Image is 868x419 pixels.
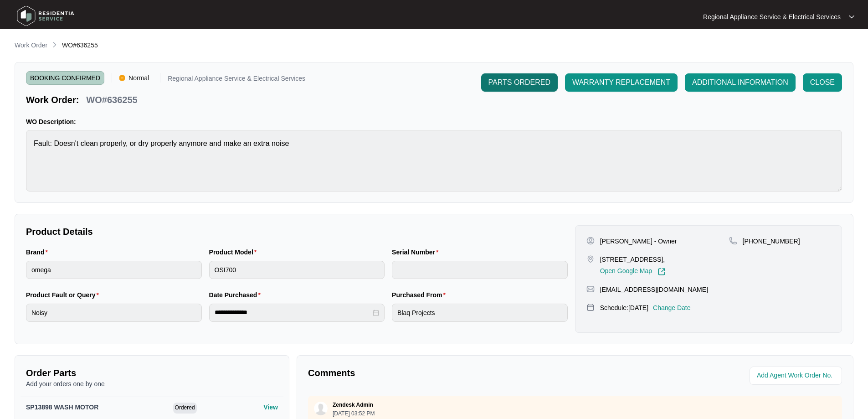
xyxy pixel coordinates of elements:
p: Zendesk Admin [333,401,373,409]
input: Date Purchased [215,308,371,317]
span: Ordered [173,403,197,414]
span: CLOSE [810,77,835,88]
p: Comments [308,367,569,379]
label: Product Fault or Query [26,290,103,300]
p: Work Order [15,41,47,50]
img: map-pin [586,285,595,293]
img: Link-External [657,268,666,276]
a: Open Google Map [600,268,666,276]
span: WO#636255 [62,41,98,49]
img: chevron-right [51,41,58,48]
button: ADDITIONAL INFORMATION [685,73,796,92]
input: Add Agent Work Order No. [757,370,837,381]
button: CLOSE [803,73,842,92]
label: Serial Number [392,248,442,257]
img: map-pin [586,255,595,263]
input: Brand [26,261,202,279]
p: [PHONE_NUMBER] [743,237,800,246]
p: WO#636255 [86,93,137,106]
p: [PERSON_NAME] - Owner [600,237,677,246]
p: Change Date [653,303,691,312]
span: WARRANTY REPLACEMENT [572,77,670,88]
p: Regional Appliance Service & Electrical Services [168,75,305,85]
label: Date Purchased [209,290,264,300]
img: dropdown arrow [849,15,854,19]
span: Normal [125,71,153,85]
label: Purchased From [392,290,449,300]
input: Purchased From [392,304,568,322]
p: [DATE] 03:52 PM [333,411,375,416]
span: PARTS ORDERED [488,77,550,88]
p: Regional Appliance Service & Electrical Services [703,12,841,21]
button: PARTS ORDERED [481,73,558,92]
a: Work Order [13,41,49,51]
input: Serial Number [392,261,568,279]
span: BOOKING CONFIRMED [26,71,104,85]
span: ADDITIONAL INFORMATION [692,77,788,88]
img: map-pin [586,303,595,311]
label: Brand [26,248,51,257]
img: Vercel Logo [119,75,125,81]
p: [EMAIL_ADDRESS][DOMAIN_NAME] [600,285,708,294]
p: Schedule: [DATE] [600,303,648,312]
p: Add your orders one by one [26,379,278,388]
span: SP13898 WASH MOTOR [26,403,98,411]
p: Product Details [26,225,568,238]
button: WARRANTY REPLACEMENT [565,73,678,92]
input: Product Fault or Query [26,304,202,322]
textarea: Fault: Doesn't clean properly, or dry properly anymore and make an extra noise [26,130,842,191]
img: user-pin [586,237,595,245]
p: WO Description: [26,117,842,126]
p: Order Parts [26,367,278,379]
label: Product Model [209,248,261,257]
img: user.svg [314,402,328,415]
img: residentia service logo [14,2,77,30]
p: View [263,403,278,412]
input: Product Model [209,261,385,279]
p: [STREET_ADDRESS], [600,255,666,264]
img: map-pin [729,237,737,245]
p: Work Order: [26,93,79,106]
